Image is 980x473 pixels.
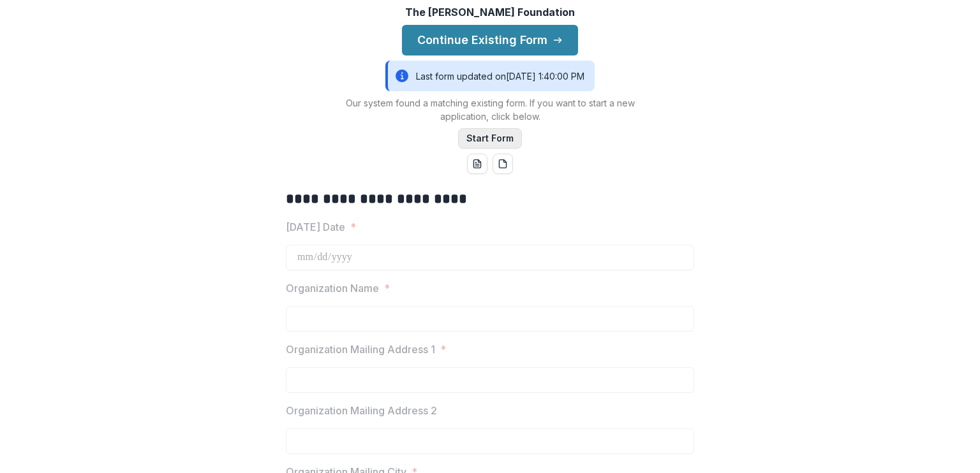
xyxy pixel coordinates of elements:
p: Organization Mailing Address 2 [286,403,437,418]
button: pdf-download [493,154,513,174]
p: Our system found a matching existing form. If you want to start a new application, click below. [330,96,650,123]
div: Last form updated on [DATE] 1:40:00 PM [385,61,595,91]
p: [DATE] Date [286,219,345,235]
button: Start Form [458,128,522,149]
button: word-download [467,154,487,174]
p: The [PERSON_NAME] Foundation [405,4,575,20]
p: Organization Name [286,280,379,296]
p: Organization Mailing Address 1 [286,342,435,357]
button: Continue Existing Form [402,25,578,55]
